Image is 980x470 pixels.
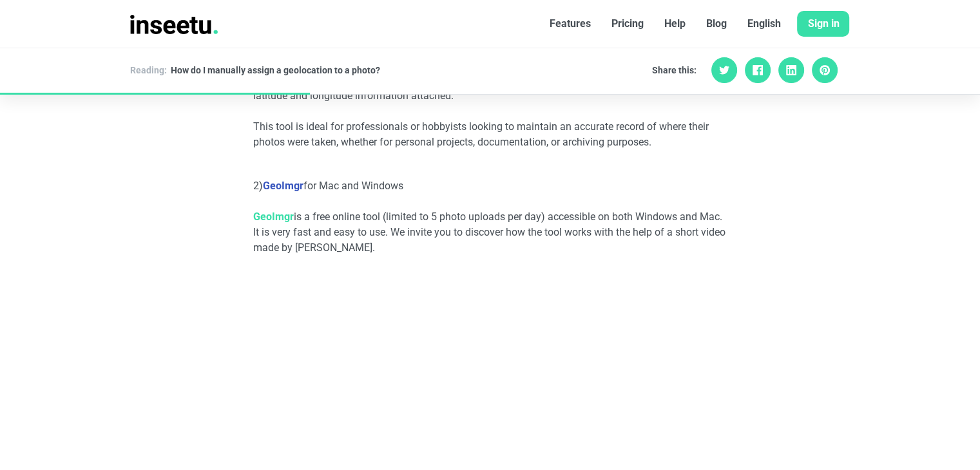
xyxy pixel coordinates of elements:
[253,178,727,194] p: 2) for Mac and Windows
[664,17,685,30] font: Help
[651,64,696,77] span: Share this:
[253,119,727,150] p: This tool is ideal for professionals or hobbyists looking to maintain an accurate record of where...
[807,17,839,30] font: Sign in
[130,15,218,34] img: INSEETU
[539,11,600,37] a: Features
[797,11,849,37] a: Sign in
[653,11,695,37] a: Help
[611,17,643,30] font: Pricing
[253,211,294,223] a: GeoImgr
[706,17,726,30] font: Blog
[130,64,167,77] div: Reading:
[695,11,736,37] a: Blog
[549,17,590,30] font: Features
[736,11,791,37] a: English
[263,180,303,192] a: GeoImgr
[253,209,727,256] p: is a free online tool (limited to 5 photo uploads per day) accessible on both Windows and Mac. It...
[600,11,653,37] a: Pricing
[171,64,380,77] div: How do I manually assign a geolocation to a photo?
